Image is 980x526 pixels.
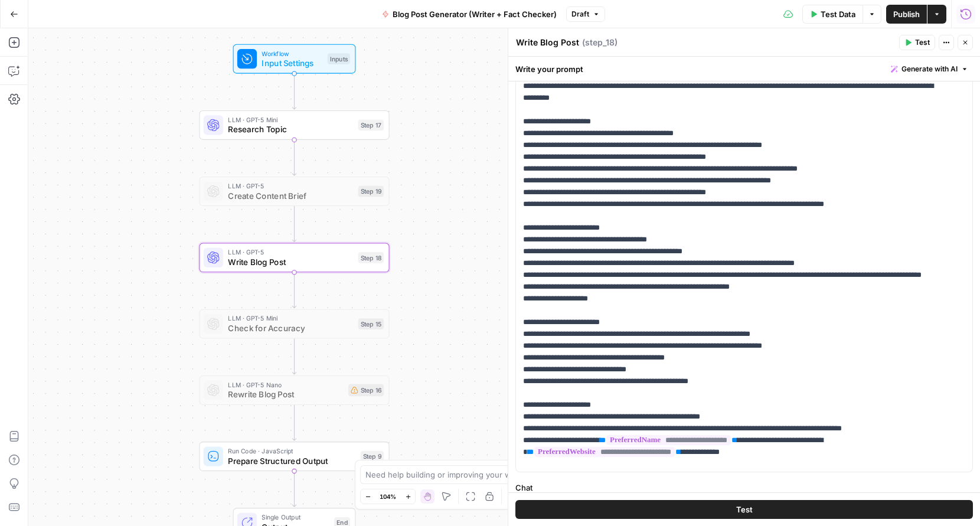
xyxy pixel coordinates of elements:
span: Draft [571,9,589,19]
span: LLM · GPT-5 Nano [228,380,343,390]
div: LLM · GPT-5Write Blog PostStep 18 [199,243,389,272]
span: ( step_18 ) [582,37,618,48]
g: Edge from step_17 to step_19 [292,140,296,175]
div: Inputs [328,53,350,64]
span: Create Content Brief [228,190,353,202]
label: Chat [515,482,973,494]
div: LLM · GPT-5 NanoRewrite Blog PostStep 16 [199,375,389,405]
span: Research Topic [228,123,353,136]
span: Test Data [821,8,855,20]
span: Workflow [262,48,322,58]
div: Step 9 [361,451,384,462]
span: Run Code · JavaScript [228,446,355,456]
span: Single Output [262,512,329,522]
span: Generate with AI [901,64,958,74]
span: LLM · GPT-5 [228,247,353,257]
span: LLM · GPT-5 Mini [228,115,353,125]
span: Blog Post Generator (Writer + Fact Checker) [393,8,557,20]
g: Edge from step_19 to step_18 [292,206,296,241]
span: Publish [893,8,920,20]
button: Publish [886,5,927,24]
button: Test [899,35,935,50]
div: LLM · GPT-5 MiniCheck for AccuracyStep 15 [199,309,389,339]
button: Test Data [802,5,863,24]
div: Step 19 [358,186,384,197]
span: Test [736,504,753,515]
div: LLM · GPT-5Create Content BriefStep 19 [199,177,389,206]
g: Edge from step_16 to step_9 [292,405,296,440]
div: WorkflowInput SettingsInputs [199,44,389,74]
button: Draft [566,6,605,22]
div: Step 17 [358,120,384,131]
span: Rewrite Blog Post [228,388,343,401]
span: 104% [380,492,396,501]
span: Test [915,37,930,48]
button: Test [515,500,973,519]
button: Blog Post Generator (Writer + Fact Checker) [375,5,564,24]
span: Input Settings [262,57,322,70]
g: Edge from start to step_17 [292,74,296,109]
div: Step 15 [358,318,384,329]
span: Check for Accuracy [228,322,353,334]
div: LLM · GPT-5 MiniResearch TopicStep 17 [199,110,389,140]
div: Run Code · JavaScriptPrepare Structured OutputStep 9 [199,442,389,471]
textarea: Write Blog Post [516,37,579,48]
div: Step 18 [358,252,384,263]
span: LLM · GPT-5 [228,181,353,191]
g: Edge from step_9 to end [292,471,296,507]
span: Prepare Structured Output [228,455,355,467]
div: Write your prompt [508,57,980,81]
g: Edge from step_15 to step_16 [292,339,296,374]
span: Write Blog Post [228,256,353,268]
div: Step 16 [348,384,384,396]
span: LLM · GPT-5 Mini [228,313,353,324]
button: Generate with AI [886,61,973,77]
g: Edge from step_18 to step_15 [292,272,296,308]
